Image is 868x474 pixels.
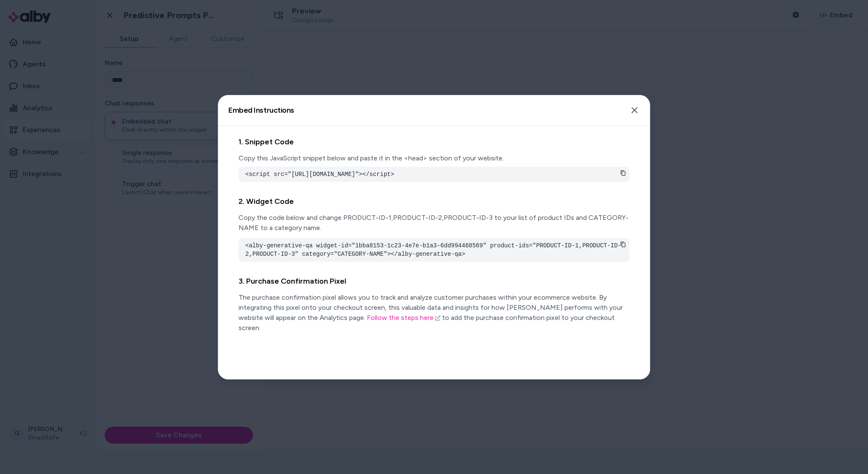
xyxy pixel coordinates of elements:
[367,314,440,322] a: Follow the steps here
[239,275,629,287] h2: 3. Purchase Confirmation Pixel
[239,195,629,208] h2: 2. Widget Code
[245,170,623,179] pre: <script src="[URL][DOMAIN_NAME]"></script>
[245,241,623,258] pre: <alby-generative-qa widget-id="1bba8153-1c23-4e7e-b1a3-6dd994468569" product-ids="PRODUCT-ID-1,PR...
[239,136,629,148] h2: 1. Snippet Code
[239,293,629,333] p: The purchase confirmation pixel allows you to track and analyze customer purchases within your ec...
[228,106,294,114] h2: Embed Instructions
[239,213,629,233] p: Copy the code below and change PRODUCT-ID-1,PRODUCT-ID-2,PRODUCT-ID-3 to your list of product IDs...
[239,153,629,163] p: Copy this JavaScript snippet below and paste it in the <head> section of your website.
